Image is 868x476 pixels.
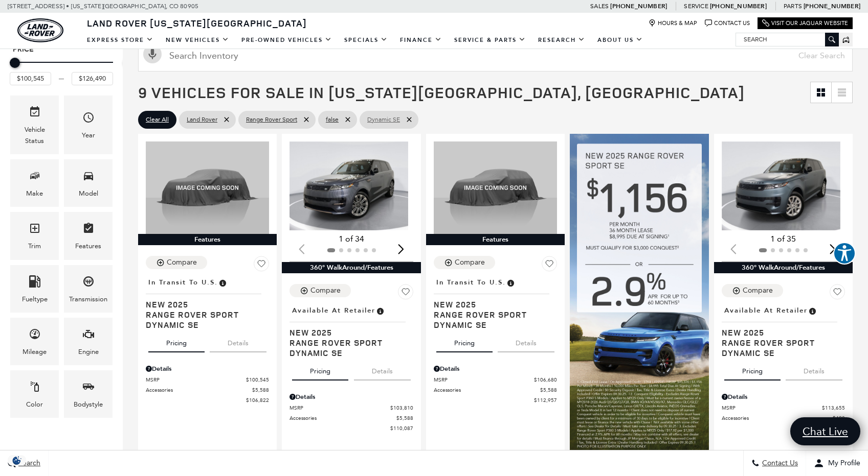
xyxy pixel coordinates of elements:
div: Pricing Details - Range Rover Sport Dynamic SE [290,392,413,401]
div: Bodystyle [74,399,103,410]
div: 360° WalkAround/Features [714,262,853,273]
div: YearYear [64,96,113,154]
a: Accessories $5,588 [434,386,557,394]
span: Engine [82,325,95,346]
span: Clear All [146,113,169,126]
span: Accessories [146,386,252,394]
a: [PHONE_NUMBER] [710,2,767,10]
a: In Transit to U.S.New 2025Range Rover Sport Dynamic SE [434,275,557,329]
a: Specials [338,31,394,49]
a: Pre-Owned Vehicles [235,31,338,49]
div: Transmission [69,294,107,305]
div: FeaturesFeatures [64,212,113,259]
a: Grid View [811,82,831,103]
a: Visit Our Jaguar Website [762,19,848,27]
a: In Transit to U.S.New 2025Range Rover Sport Dynamic SE [146,275,269,329]
span: Fueltype [29,273,41,294]
a: MSRP $113,655 [722,404,845,412]
img: 2025 Land Rover Range Rover Sport Dynamic SE 1 [290,141,408,230]
span: $113,655 [822,404,845,412]
div: Compare [167,258,197,267]
button: details tab [354,358,411,380]
img: Opt-Out Icon [5,455,29,466]
button: details tab [210,330,266,352]
div: TrimTrim [10,212,59,259]
img: 2025 Land Rover Range Rover Sport Dynamic SE [434,141,557,234]
span: Color [29,378,41,399]
a: Available at RetailerNew 2025Range Rover Sport Dynamic SE [722,303,845,358]
span: Available at Retailer [292,305,375,316]
a: Contact Us [705,19,750,27]
span: $110,087 [390,424,413,432]
div: FueltypeFueltype [10,265,59,313]
span: Vehicle is in stock and ready for immediate delivery. Due to demand, availability is subject to c... [375,305,385,316]
a: [PHONE_NUMBER] [804,2,860,10]
a: $112,957 [434,396,557,404]
div: Model [79,188,98,199]
a: Accessories $5,588 [290,414,413,422]
span: MSRP [290,404,390,412]
span: Mileage [29,325,41,346]
span: New 2025 [290,327,405,338]
span: In Transit to U.S. [436,277,506,288]
a: $114,842 [722,424,845,432]
button: pricing tab [436,330,493,352]
span: Dynamic SE [367,113,400,126]
span: Features [82,220,95,241]
div: Features [75,241,101,252]
div: MakeMake [10,159,59,207]
a: [STREET_ADDRESS] • [US_STATE][GEOGRAPHIC_DATA], CO 80905 [8,3,198,10]
button: Save Vehicle [830,284,845,303]
span: $112,957 [534,396,557,404]
a: Land Rover [US_STATE][GEOGRAPHIC_DATA] [81,17,313,29]
div: Engine [78,346,99,358]
span: $5,588 [252,386,269,394]
div: EngineEngine [64,318,113,365]
a: land-rover [17,18,63,42]
span: Year [82,109,95,130]
span: Vehicle has shipped from factory of origin. Estimated time of delivery to Retailer is on average ... [218,277,227,288]
span: Contact Us [760,459,798,468]
span: $100,545 [246,376,269,384]
div: Compare [743,286,773,295]
div: ModelModel [64,159,113,207]
div: Minimum Price [10,58,20,68]
div: Price [10,54,113,85]
span: Available at Retailer [724,305,808,316]
button: details tab [498,330,554,352]
div: TransmissionTransmission [64,265,113,313]
span: $106,822 [246,396,269,404]
a: Hours & Map [649,19,697,27]
span: Vehicle is in stock and ready for immediate delivery. Due to demand, availability is subject to c... [808,305,817,316]
aside: Accessibility Help Desk [833,242,856,267]
button: Explore your accessibility options [833,242,856,265]
div: Pricing Details - Range Rover Sport Dynamic SE [434,364,557,373]
span: New 2025 [722,327,837,338]
span: New 2025 [434,299,549,310]
span: $498 [833,414,845,422]
div: 1 / 2 [722,141,840,230]
button: Save Vehicle [398,284,413,303]
div: 1 of 35 [722,233,845,245]
span: Land Rover [US_STATE][GEOGRAPHIC_DATA] [87,17,307,29]
span: Vehicle [29,103,41,124]
a: Accessories $5,588 [146,386,269,394]
a: $106,822 [146,396,269,404]
span: Range Rover Sport Dynamic SE [434,310,549,330]
div: Make [26,188,43,199]
span: false [326,113,339,126]
a: $110,087 [290,424,413,432]
div: Next slide [826,238,840,260]
span: MSRP [722,404,822,412]
span: Vehicle has shipped from factory of origin. Estimated time of delivery to Retailer is on average ... [506,277,515,288]
span: Range Rover Sport Dynamic SE [290,338,405,358]
div: Features [426,234,565,245]
span: In Transit to U.S. [148,277,218,288]
div: Compare [310,286,341,295]
a: MSRP $103,810 [290,404,413,412]
img: 2025 Land Rover Range Rover Sport Dynamic SE 1 [722,141,840,230]
button: pricing tab [148,330,205,352]
div: Pricing Details - Range Rover Sport Dynamic SE [722,392,845,401]
span: MSRP [146,376,246,384]
span: Land Rover [187,113,217,126]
